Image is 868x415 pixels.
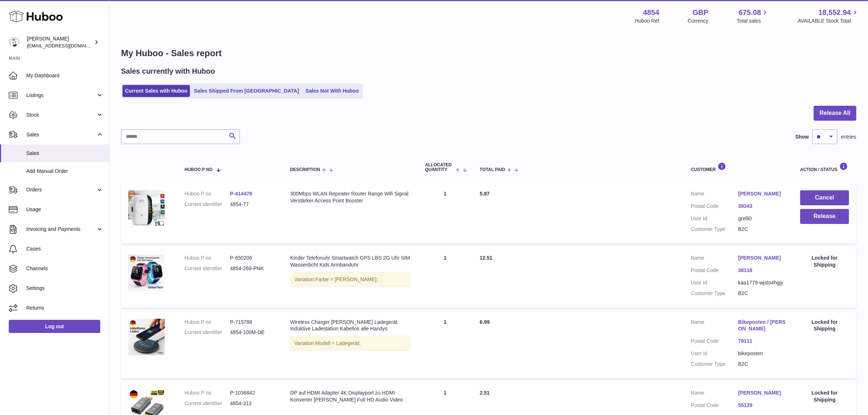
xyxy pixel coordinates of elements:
span: 6.99 [480,319,490,325]
span: Huboo P no [184,167,213,172]
dt: Name [691,389,738,398]
dt: Name [691,319,738,334]
span: Channels [26,265,104,272]
a: Sales Shipped From [GEOGRAPHIC_DATA] [191,85,301,97]
span: 5.87 [480,191,490,197]
span: Sales [26,131,96,138]
button: Cancel [800,190,849,205]
dd: B2C [738,226,786,233]
div: Locked for Shipping [800,255,849,268]
span: My Dashboard [26,72,104,79]
dt: Postal Code [691,338,738,346]
dd: P-1036842 [230,389,276,396]
a: 675.08 Total sales [737,8,769,24]
span: 12.51 [480,255,493,261]
dd: P-650206 [230,255,276,261]
dt: Customer Type [691,290,738,297]
span: Usage [26,206,104,213]
div: Customer [691,162,786,172]
div: [PERSON_NAME] [27,35,93,49]
dt: Name [691,190,738,199]
dd: kaa1779-wjsto4hgjy [738,279,786,286]
span: Add Manual Order [26,168,104,175]
span: ALLOCATED Quantity [425,163,454,172]
span: [EMAIL_ADDRESS][DOMAIN_NAME] [27,43,107,49]
a: 38118 [738,267,786,274]
dd: B2C [738,361,786,368]
div: Wireless Charger [PERSON_NAME] Ladegerät Induktive Ladestation Kabellos alle Handys [290,319,410,333]
div: Huboo Ref [635,18,659,24]
div: Variation: [290,272,410,287]
a: Sales Not With Huboo [303,85,361,97]
a: P-414478 [230,191,252,197]
span: Total sales [737,18,769,24]
span: Cases [26,245,104,252]
dt: Name [691,255,738,263]
span: Listings [26,92,96,99]
td: 1 [418,183,472,244]
button: Release [800,209,849,224]
button: Release All [814,106,856,121]
dt: Huboo P no [184,255,230,261]
span: Total paid [480,167,505,172]
div: Variation: [290,336,410,351]
a: 39343 [738,203,786,210]
td: 1 [418,247,472,308]
dd: P-715788 [230,319,276,326]
a: 55129 [738,402,786,409]
a: 18,552.94 AVAILABLE Stock Total [798,8,859,24]
h1: My Huboo - Sales report [121,47,856,59]
dd: bikeposten [738,350,786,357]
span: Farbe = [PERSON_NAME]; [315,276,378,282]
span: Stock [26,112,96,119]
div: Locked for Shipping [800,319,849,333]
span: Settings [26,285,104,292]
span: Invoicing and Payments [26,226,96,233]
dt: Current identifier [184,265,230,272]
dt: Current identifier [184,329,230,336]
dt: User Id [691,215,738,222]
span: entries [841,133,856,140]
dt: Huboo P no [184,319,230,326]
span: Orders [26,186,96,193]
div: Currency [688,18,709,24]
div: Action / Status [800,162,849,172]
strong: GBP [693,8,708,18]
a: 79111 [738,338,786,345]
span: Modell = Ladegerät; [315,340,361,346]
dd: 4854-269-PNK [230,265,276,272]
a: [PERSON_NAME] [738,190,786,197]
div: DP auf HDMI Adapter 4K Displayport zu HDMI Konverter [PERSON_NAME] Full HD Audio Video [290,389,410,403]
span: Returns [26,305,104,311]
a: Log out [9,320,100,333]
dt: Current identifier [184,400,230,407]
label: Show [795,133,809,140]
div: Locked for Shipping [800,389,849,403]
dd: grelli0 [738,215,786,222]
dd: 4854-313 [230,400,276,407]
dt: Customer Type [691,226,738,233]
dd: 4854-100M-DE [230,329,276,336]
dt: Postal Code [691,402,738,411]
img: $_57.JPG [128,319,165,355]
td: 1 [418,311,472,379]
img: $_57.JPG [128,255,165,291]
dt: Postal Code [691,267,738,276]
dt: Customer Type [691,361,738,368]
strong: 4854 [643,8,659,18]
dt: Postal Code [691,203,738,212]
a: Current Sales with Huboo [122,85,190,97]
span: AVAILABLE Stock Total [798,18,859,24]
a: [PERSON_NAME] [738,389,786,396]
span: 675.08 [739,8,761,18]
img: $_57.JPG [128,190,165,227]
dt: Huboo P no [184,190,230,197]
a: Bikeposten / [PERSON_NAME] [738,319,786,333]
div: Kinder Telefonuhr Smartwatch GPS LBS 2G Uhr SIM Wasserdicht Kids Armbanduhr [290,255,410,268]
dd: 4854-77 [230,201,276,208]
div: 300Mbps WLAN Repeater Router Range Wifi Signal Verstärker Access Point Booster [290,190,410,204]
img: internalAdmin-4854@internal.huboo.com [9,37,20,48]
span: Description [290,167,320,172]
dt: User Id [691,279,738,286]
dt: User Id [691,350,738,357]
